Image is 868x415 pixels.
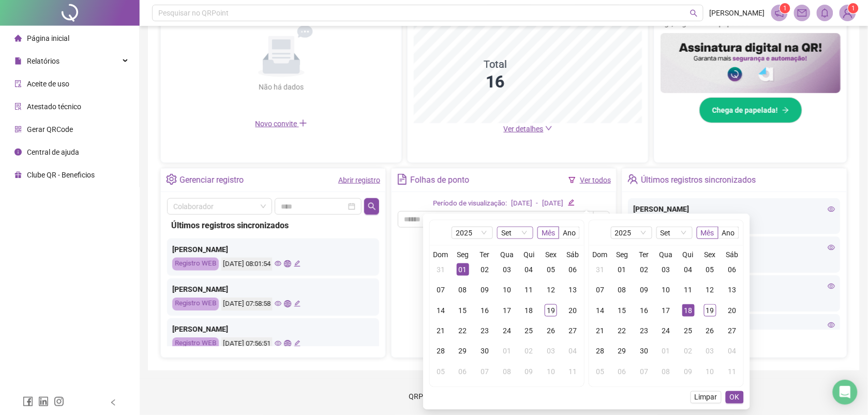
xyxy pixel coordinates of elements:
[699,321,722,342] td: 2025-09-26
[563,229,576,237] span: Ano
[589,321,611,342] td: 2025-09-21
[452,321,474,342] td: 2025-09-22
[172,298,219,310] div: Registro WEB
[730,392,740,403] span: OK
[474,362,496,382] td: 2025-10-07
[275,260,281,267] span: eye
[567,325,579,337] div: 27
[704,325,716,337] div: 26
[523,366,535,378] div: 09
[338,176,380,184] a: Abrir registro
[726,366,739,378] div: 11
[828,321,835,329] span: eye
[171,219,375,232] div: Últimos registros sincronizados
[27,34,69,42] span: Página inicial
[457,325,469,337] div: 22
[699,250,722,259] th: Sex
[435,345,447,358] div: 28
[722,229,735,237] span: Ano
[518,259,540,280] td: 2025-09-04
[430,250,452,259] th: Dom
[540,280,562,301] td: 2025-09-12
[456,227,489,239] span: 2025
[682,284,695,296] div: 11
[27,80,69,88] span: Aceite de uso
[430,321,452,342] td: 2025-09-21
[523,263,535,276] div: 04
[496,300,518,321] td: 2025-09-17
[660,304,672,317] div: 17
[27,57,59,65] span: Relatórios
[677,342,699,362] td: 2025-10-02
[567,263,579,276] div: 06
[660,263,672,276] div: 03
[699,97,802,123] button: Chega de papelada!
[633,300,655,321] td: 2025-09-16
[478,284,491,296] div: 09
[638,263,650,276] div: 02
[501,284,513,296] div: 10
[256,120,307,128] span: Novo convite
[452,362,474,382] td: 2025-10-06
[457,284,469,296] div: 08
[496,321,518,342] td: 2025-09-24
[594,366,606,378] div: 05
[690,9,698,17] span: search
[567,345,579,358] div: 04
[851,5,855,12] span: 1
[661,33,841,93] img: banner%2F02c71560-61a6-44d4-94b9-c8ab97240462.png
[221,337,272,350] div: [DATE] 07:56:51
[594,263,606,276] div: 31
[633,321,655,342] td: 2025-09-23
[474,280,496,301] td: 2025-09-09
[611,300,634,321] td: 2025-09-15
[478,304,491,317] div: 16
[704,263,716,276] div: 05
[545,366,557,378] div: 10
[294,300,301,307] span: edit
[368,202,376,211] span: search
[430,342,452,362] td: 2025-09-28
[299,119,307,127] span: plus
[820,8,830,18] span: bell
[704,304,716,317] div: 19
[677,362,699,382] td: 2025-10-09
[452,250,474,259] th: Seg
[567,284,579,296] div: 13
[435,284,447,296] div: 07
[721,362,743,382] td: 2025-10-11
[589,250,611,259] th: Dom
[14,148,22,155] span: info-circle
[172,323,374,335] div: [PERSON_NAME]
[496,250,518,259] th: Qua
[511,198,532,209] div: [DATE]
[699,362,722,382] td: 2025-10-10
[634,203,835,215] div: [PERSON_NAME]
[172,244,374,255] div: [PERSON_NAME]
[457,345,469,358] div: 29
[660,325,672,337] div: 24
[14,125,22,132] span: qrcode
[38,396,49,407] span: linkedin
[433,198,507,209] div: Período de visualização:
[221,258,272,271] div: [DATE] 08:01:54
[701,229,714,237] span: Mês
[594,284,606,296] div: 07
[780,3,790,13] sup: 1
[726,391,744,404] button: OK
[275,340,281,347] span: eye
[504,125,544,133] span: Ver detalhes
[14,34,22,41] span: home
[562,280,584,301] td: 2025-09-13
[828,205,835,213] span: eye
[14,57,22,64] span: file
[589,280,611,301] td: 2025-09-07
[430,259,452,280] td: 2025-08-31
[726,304,739,317] div: 20
[695,392,717,403] span: Limpar
[775,8,784,18] span: notification
[638,345,650,358] div: 30
[501,263,513,276] div: 03
[677,280,699,301] td: 2025-09-11
[721,280,743,301] td: 2025-09-13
